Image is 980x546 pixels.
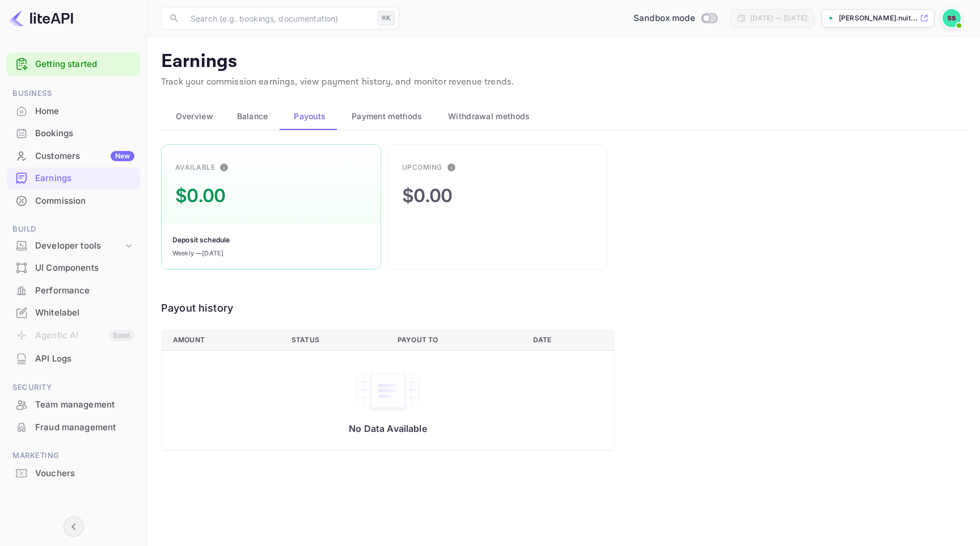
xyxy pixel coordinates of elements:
[294,110,326,123] span: Payouts
[173,423,603,434] p: No Data Available
[7,123,140,144] a: Bookings
[442,158,461,177] button: This is the amount of commission earned for bookings that have not been finalized. After guest ch...
[64,516,84,537] button: Collapse navigation
[35,127,134,140] div: Bookings
[352,110,423,123] span: Payment methods
[402,182,453,209] div: $0.00
[7,394,140,416] div: Team management
[35,58,134,71] a: Getting started
[282,329,388,350] th: Status
[7,145,140,166] a: CustomersNew
[354,367,422,414] img: empty-state-table.svg
[172,235,230,245] div: Deposit schedule
[161,103,966,130] div: scrollable auto tabs example
[161,75,966,89] p: Track your commission earnings, view payment history, and monitor revenue trends.
[7,280,140,302] div: Performance
[7,257,140,279] div: UI Components
[7,223,140,236] span: Build
[7,100,140,123] div: Home
[35,195,134,208] div: Commission
[750,13,807,23] div: [DATE] — [DATE]
[162,329,283,350] th: Amount
[524,329,615,350] th: Date
[7,417,140,439] div: Fraud management
[839,13,918,23] p: [PERSON_NAME].nuit...
[7,145,140,167] div: CustomersNew
[7,463,140,485] div: Vouchers
[35,240,123,253] div: Developer tools
[35,421,134,434] div: Fraud management
[35,398,134,411] div: Team management
[215,158,233,177] button: This is the amount of confirmed commission that will be paid to you on the next scheduled deposit
[7,53,140,76] div: Getting started
[448,110,530,123] span: Withdrawal methods
[35,352,134,366] div: API Logs
[633,12,695,25] span: Sandbox mode
[402,162,442,173] div: Upcoming
[629,12,721,25] div: Switch to Production mode
[7,302,140,324] div: Whitelabel
[7,123,140,145] div: Bookings
[943,9,961,27] img: Shaun Scott
[7,381,140,394] span: Security
[35,105,134,118] div: Home
[35,172,134,185] div: Earnings
[7,190,140,211] a: Commission
[161,329,615,451] table: a dense table
[7,450,140,462] span: Marketing
[35,306,134,320] div: Whitelabel
[7,87,140,100] span: Business
[184,7,373,30] input: Search (e.g. bookings, documentation)
[172,249,223,258] div: Weekly — [DATE]
[7,417,140,438] a: Fraud management
[7,100,140,121] a: Home
[237,110,268,123] span: Balance
[9,9,73,27] img: LiteAPI logo
[161,300,615,316] div: Payout history
[7,348,140,369] a: API Logs
[175,182,226,209] div: $0.00
[7,463,140,484] a: Vouchers
[35,467,134,480] div: Vouchers
[7,257,140,278] a: UI Components
[35,284,134,297] div: Performance
[175,162,215,173] div: Available
[7,348,140,370] div: API Logs
[378,11,395,26] div: ⌘K
[161,51,966,73] p: Earnings
[7,190,140,212] div: Commission
[7,236,140,256] div: Developer tools
[7,302,140,323] a: Whitelabel
[7,167,140,190] div: Earnings
[7,280,140,301] a: Performance
[7,394,140,415] a: Team management
[388,329,524,350] th: Payout to
[35,150,134,163] div: Customers
[35,262,134,275] div: UI Components
[111,151,134,161] div: New
[7,167,140,188] a: Earnings
[176,110,213,123] span: Overview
